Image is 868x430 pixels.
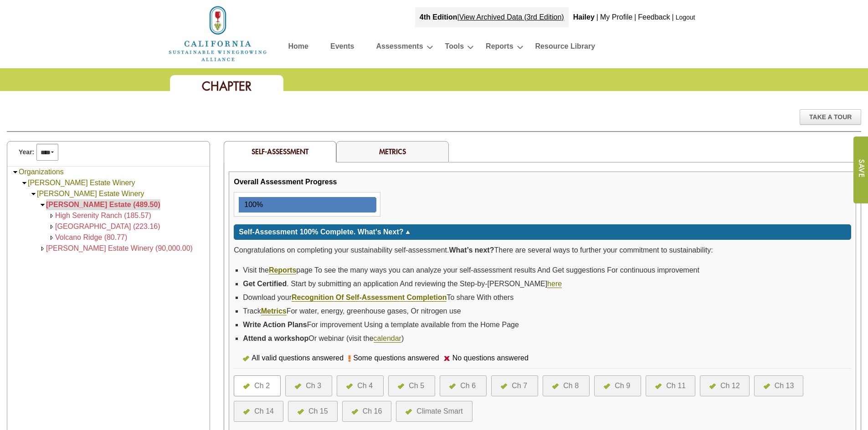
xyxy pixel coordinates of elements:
[19,147,34,157] span: Year:
[655,380,686,391] a: Ch 11
[379,147,406,156] a: Metrics
[596,7,599,27] div: |
[346,380,374,391] a: Ch 4
[202,78,252,94] span: Chapter
[512,380,527,391] div: Ch 7
[853,137,868,203] input: Submit
[261,307,287,315] a: Metrics
[12,169,19,176] img: Collapse Organizations
[655,384,662,389] img: icon-all-questions-answered.png
[234,244,851,256] p: Congratulations on completing your sustainability self-assessment. There are several ways to furt...
[243,409,250,415] img: icon-all-questions-answered.png
[243,384,250,389] img: icon-all-questions-answered.png
[243,318,851,332] li: For improvement Using a template available from the Home Page
[30,191,37,197] img: Collapse Brassfield Estate Winery
[46,244,193,252] a: [PERSON_NAME] Estate Winery (90,000.00)
[240,198,263,212] div: 100%
[376,40,423,56] a: Assessments
[604,380,632,391] a: Ch 9
[445,40,464,56] a: Tools
[406,231,410,234] img: sort_arrow_up.gif
[37,190,144,197] a: [PERSON_NAME] Estate Winery
[19,168,64,176] a: Organizations
[243,280,287,288] strong: Get Certified
[420,13,457,21] strong: 4th Edition
[374,334,401,343] a: calendar
[416,406,462,417] div: Climate Smart
[243,321,307,329] strong: Write Action Plans
[501,384,507,389] img: icon-all-questions-answered.png
[249,353,348,364] div: All valid questions answered
[55,212,151,219] span: High Serenity Ranch (185.57)
[671,7,675,27] div: |
[254,380,270,391] div: Ch 2
[709,384,716,389] img: icon-all-questions-answered.png
[168,29,268,37] a: Home
[604,384,610,389] img: icon-all-questions-answered.png
[254,406,274,417] div: Ch 14
[552,384,559,389] img: icon-all-questions-answered.png
[351,353,444,364] div: Some questions answered
[243,263,851,277] li: Visit the page To see the many ways you can analyze your self-assessment results And Get suggesti...
[346,384,353,389] img: icon-all-questions-answered.png
[638,13,670,21] a: Feedback
[243,332,851,345] li: Or webinar (visit the )
[501,380,529,391] a: Ch 7
[243,334,308,342] strong: Attend a workshop
[444,356,450,361] img: icon-no-questions-answered.png
[243,304,851,318] li: Track For water, energy, greenhouse gases, Or nitrogen use
[615,380,630,391] div: Ch 9
[406,409,412,415] img: icon-all-questions-answered.png
[415,7,569,27] div: |
[269,266,296,274] a: Reports
[55,223,160,230] a: [GEOGRAPHIC_DATA] (223.16)
[600,13,632,21] a: My Profile
[449,380,477,391] a: Ch 6
[764,380,794,391] a: Ch 13
[352,409,358,415] img: icon-all-questions-answered.png
[21,180,28,187] img: Collapse Brassfield Estate Winery
[243,277,851,291] li: . Start by submitting an application And reviewing the Step-by-[PERSON_NAME]
[460,380,476,391] div: Ch 6
[55,233,127,241] a: Volcano Ridge (80.77)
[298,409,304,415] img: icon-all-questions-answered.png
[486,40,513,56] a: Reports
[563,380,579,391] div: Ch 8
[552,380,580,391] a: Ch 8
[449,384,456,389] img: icon-all-questions-answered.png
[633,7,637,27] div: |
[764,384,770,389] img: icon-all-questions-answered.png
[239,228,403,236] span: Self-Assessment 100% Complete. What's Next?
[330,40,354,56] a: Events
[720,380,740,391] div: Ch 12
[295,384,301,389] img: icon-all-questions-answered.png
[39,202,46,208] img: Collapse <span class='AgFacilityColorRed'>Brassfield Estate (489.50)</span>
[800,109,861,125] div: Take A Tour
[295,380,323,391] a: Ch 3
[459,13,564,21] a: View Archived Data (3rd Edition)
[234,224,851,240] div: Click for more or less content
[398,380,426,391] a: Ch 5
[573,13,595,21] b: Hailey
[348,355,351,362] img: icon-some-questions-answered.png
[535,40,596,56] a: Resource Library
[398,384,404,389] img: icon-all-questions-answered.png
[46,201,160,208] a: [PERSON_NAME] Estate (489.50)
[252,147,308,156] span: Self-Assessment
[409,380,424,391] div: Ch 5
[28,179,135,187] a: [PERSON_NAME] Estate Winery
[547,280,562,288] a: here
[243,291,851,304] li: Download your To share With others
[306,380,321,391] div: Ch 3
[357,380,373,391] div: Ch 4
[243,406,274,417] a: Ch 14
[449,246,494,254] strong: What’s next?
[288,40,308,56] a: Home
[292,293,447,302] a: Recognition Of Self-Assessment Completion
[298,406,328,417] a: Ch 15
[168,5,268,63] img: logo_cswa2x.png
[666,380,686,391] div: Ch 11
